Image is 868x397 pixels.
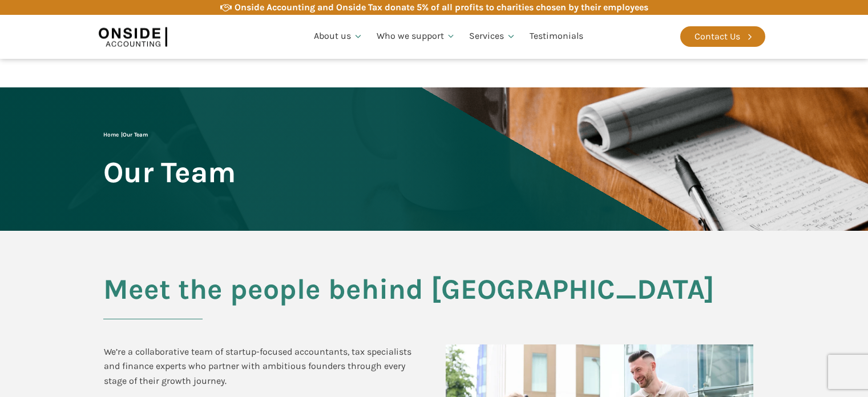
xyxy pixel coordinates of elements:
div: Contact Us [695,29,740,44]
span: Our Team [123,131,148,138]
a: Services [462,17,523,56]
span: | [103,131,148,138]
a: Home [103,131,119,138]
span: Our Team [103,157,236,188]
img: Onside Accounting [99,23,167,50]
a: About us [307,17,370,56]
a: Contact Us [680,26,765,47]
h2: Meet the people behind [GEOGRAPHIC_DATA] [103,274,765,319]
a: Testimonials [523,17,590,56]
a: Who we support [370,17,463,56]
